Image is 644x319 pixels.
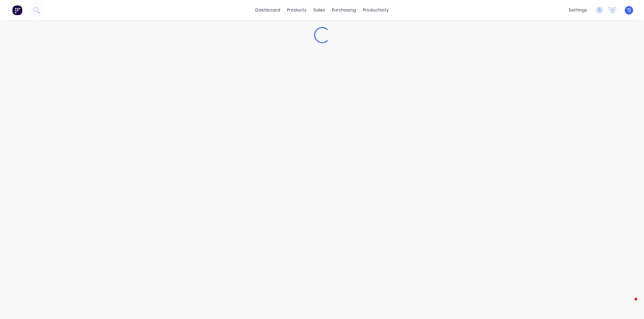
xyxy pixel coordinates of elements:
[329,5,359,15] div: purchasing
[12,5,22,15] img: Factory
[310,5,329,15] div: sales
[284,5,310,15] div: products
[627,7,631,13] span: TJ
[359,5,392,15] div: productivity
[252,5,284,15] a: dashboard
[565,5,591,15] div: settings
[621,296,637,312] iframe: Intercom live chat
